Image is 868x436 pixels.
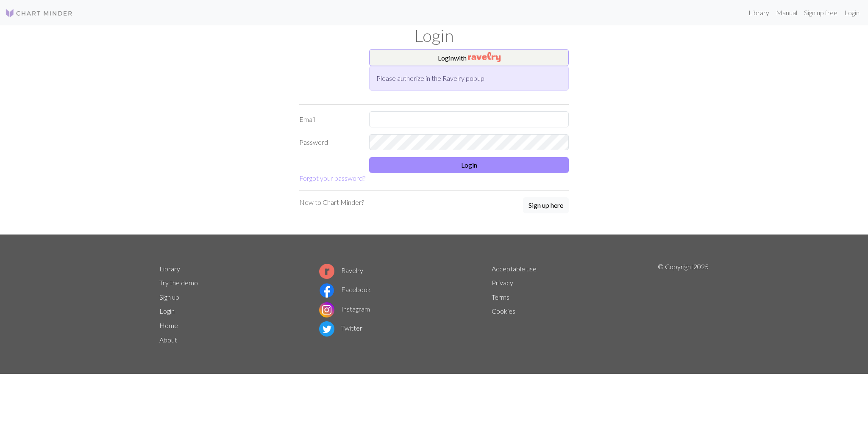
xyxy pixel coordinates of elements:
h1: Login [154,25,714,46]
a: Manual [773,4,801,21]
a: Terms [492,293,509,301]
a: Library [159,265,180,273]
p: © Copyright 2025 [658,262,709,347]
button: Login [369,157,569,173]
a: Acceptable use [492,265,537,273]
a: Privacy [492,279,513,287]
a: Instagram [319,305,370,313]
p: New to Chart Minder? [299,197,364,207]
img: Ravelry logo [319,264,334,279]
img: Logo [5,8,73,18]
label: Password [294,134,364,150]
button: Sign up here [523,197,569,213]
a: Try the demo [159,279,198,287]
a: Forgot your password? [299,174,365,182]
a: Library [745,4,773,21]
button: Loginwith [369,49,569,66]
img: Ravelry [468,52,501,62]
a: Sign up free [801,4,841,21]
a: Login [159,307,175,315]
div: Please authorize in the Ravelry popup [369,66,569,91]
a: Login [841,4,863,21]
img: Facebook logo [319,283,334,298]
img: Instagram logo [319,302,334,317]
a: Cookies [492,307,515,315]
a: Twitter [319,324,362,332]
a: Ravelry [319,266,363,274]
a: About [159,336,177,344]
a: Home [159,321,178,329]
img: Twitter logo [319,321,334,337]
a: Sign up here [523,197,569,214]
a: Sign up [159,293,179,301]
a: Facebook [319,285,371,293]
label: Email [294,111,364,127]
